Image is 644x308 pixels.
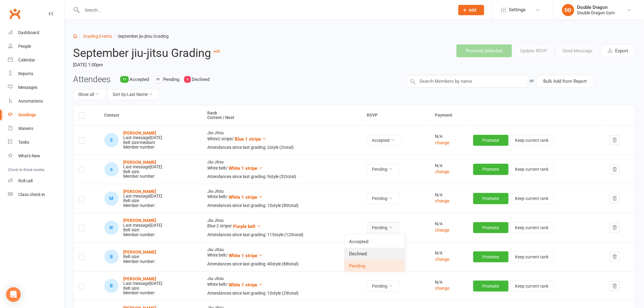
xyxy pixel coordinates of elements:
div: Reports [18,71,33,76]
button: White 1 stripe [229,194,263,201]
span: Declined [192,77,209,82]
button: Promote [473,135,509,146]
button: Keep current rank [510,135,554,146]
span: Blue 1 stripe [235,136,261,142]
div: Roll call [18,178,33,183]
a: [PERSON_NAME] [124,276,156,281]
div: Double Dragon [577,5,615,10]
div: Blake Dowse [104,279,119,293]
div: N/A [435,251,462,255]
a: [PERSON_NAME] [124,218,156,223]
a: [PERSON_NAME] [124,160,156,165]
td: Jiu-Jitsu White belt / [202,155,362,184]
div: Dashboard [18,30,39,35]
div: Last message [DATE] [124,194,163,198]
span: Pending [163,77,179,82]
a: People [8,40,64,53]
td: Jiu-Jitsu White belt / [202,184,362,213]
th: Payment [429,105,635,126]
a: Calendar [8,53,64,67]
span: White 1 stripe [229,253,257,258]
span: Purple belt [233,224,255,229]
button: change [435,285,450,292]
div: Class check-in [18,192,45,197]
div: ahmet baran [104,162,119,177]
div: Matthew Brogan [104,191,119,206]
a: [PERSON_NAME] [124,189,156,194]
button: Promote [473,222,509,233]
a: Automations [8,94,64,108]
td: Jiu-Jitsu White2 stripe / [202,125,362,155]
div: Gradings [18,112,36,117]
button: Pending [367,164,400,175]
button: Keep current rank [510,281,554,292]
div: 11 [154,76,162,83]
span: White 1 stripe [229,166,257,171]
button: White 1 stripe [229,252,263,259]
div: 11 [120,76,129,83]
div: Nathan Charlwood [104,221,119,235]
div: People [18,44,31,49]
div: Calendar [18,58,35,62]
button: Add [458,5,484,15]
div: Automations [18,99,43,103]
div: Belt size: Member number: [124,277,163,296]
button: change [435,256,450,263]
span: White 1 stripe [229,194,257,200]
button: Sort by:Last Name [107,89,159,100]
div: Attendances since last grading: 10 style ( 29 total) [207,291,356,296]
div: N/A [435,222,462,226]
button: Keep current rank [510,251,554,262]
div: 2 [184,76,191,83]
div: Attendances since last grading: 115 style ( 120 total) [207,233,356,237]
button: change [435,197,450,205]
button: change [435,226,450,234]
div: Double Dragon Gym [577,10,615,16]
a: Waivers [8,122,64,135]
div: Attendances since last grading: 9 style ( 52 total) [207,174,356,179]
td: Jiu-Jitsu White belt / [202,271,362,300]
div: Tasks [18,140,29,145]
button: change [435,139,450,146]
button: Keep current rank [510,164,554,175]
th: RSVP [362,105,430,126]
div: Messages [18,85,37,90]
button: Purple belt [233,223,261,230]
input: Search... [80,6,450,14]
a: [PERSON_NAME] [124,250,156,254]
button: Promote [473,193,509,204]
a: Messages [8,81,64,94]
a: Clubworx [7,6,23,21]
a: Reports [8,67,64,81]
span: Settings [509,3,526,17]
button: change [435,168,450,175]
button: Blue 1 stripe [235,135,267,143]
span: White 1 stripe [229,282,257,288]
a: [PERSON_NAME] [124,131,156,135]
div: Last message [DATE] [124,165,163,169]
td: Jiu-Jitsu Blue 2 stripe / [202,213,362,242]
a: Pending [345,260,405,272]
button: Promote [473,164,509,175]
div: Last message [DATE] [124,135,163,140]
a: Dashboard [8,26,64,40]
button: Bulk Add from Report [537,75,594,88]
button: Promote [473,281,509,292]
div: N/A [435,163,462,168]
button: Keep current rank [510,193,554,204]
div: Steven Austen [104,133,119,147]
div: Open Intercom Messenger [6,287,21,302]
div: Belt size: Member number: [124,250,156,264]
button: Pending [367,281,400,292]
th: Contact [99,105,202,126]
div: Belt size: medium Member number: [124,131,163,150]
a: Declined [345,248,405,260]
div: Attendances since last grading: 40 style ( 88 total) [207,262,356,266]
div: or [530,75,534,86]
button: Pending [367,222,400,233]
div: Belt size: Member number: [124,189,163,208]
